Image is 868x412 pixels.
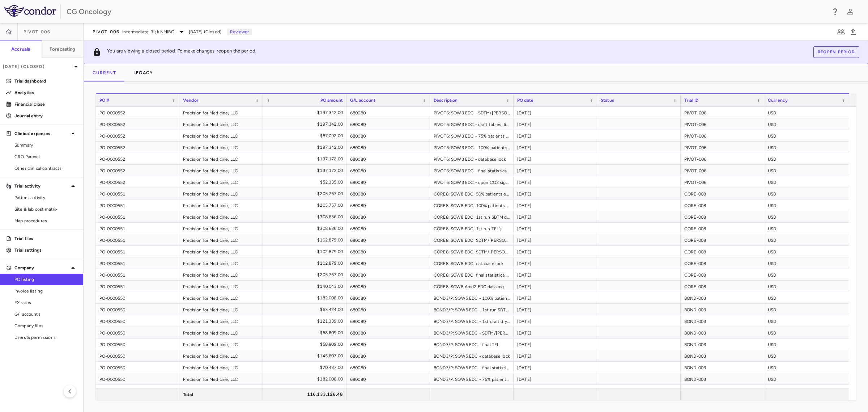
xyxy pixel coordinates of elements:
[269,304,343,315] div: $63,424.00
[179,327,263,338] div: Precision for Medicine, LLC
[764,385,849,396] div: USD
[681,362,764,373] div: BOND-003
[14,276,77,283] span: PO listing
[346,234,430,245] div: 680080
[681,223,764,234] div: CORE-008
[96,315,179,327] div: PO-0000550
[430,304,514,315] div: BOND3/P: SOW5 EDC - 1st run SDTM datasets
[96,281,179,292] div: PO-0000551
[514,257,597,269] div: [DATE]
[346,269,430,280] div: 680080
[14,154,77,160] span: CRO Parexel
[179,107,263,118] div: Precision for Medicine, LLC
[107,48,256,56] p: You are viewing a closed period. To make changes, reopen the period.
[430,142,514,153] div: PIVOT6: SOW3 EDC - 100% patients enrolled
[269,292,343,304] div: $182,008.00
[96,130,179,141] div: PO-0000552
[125,64,162,81] button: Legacy
[269,373,343,385] div: $182,008.00
[346,257,430,269] div: 680080
[517,98,533,103] span: PO date
[179,165,263,176] div: Precision for Medicine, LLC
[96,165,179,176] div: PO-0000552
[96,269,179,280] div: PO-0000551
[269,223,343,234] div: $308,636.00
[430,257,514,269] div: CORE8: SOW8 EDC, database lock
[179,385,263,396] div: Precision for Medicine, LLC
[514,292,597,303] div: [DATE]
[681,385,764,396] div: BOND-003
[430,385,514,396] div: BOND3/P: SOW5 EDC - upon signature of CO1
[514,153,597,164] div: [DATE]
[430,373,514,384] div: BOND3/P: SOW5 EDC - 75% patients enrolled
[681,234,764,245] div: CORE-008
[764,153,849,164] div: USD
[99,98,110,103] span: PO #
[96,246,179,257] div: PO-0000551
[96,292,179,303] div: PO-0000550
[346,362,430,373] div: 680080
[430,153,514,164] div: PIVOT6: SOW3 EDC - database lock
[681,257,764,269] div: CORE-008
[764,257,849,269] div: USD
[179,130,263,141] div: Precision for Medicine, LLC
[14,206,77,213] span: Site & lab cost matrix
[269,388,343,400] div: 116,133,126.48
[681,211,764,222] div: CORE-008
[96,118,179,130] div: PO-0000552
[430,188,514,199] div: CORE8: SOW8 EDC, 50% patients enrolled
[681,281,764,292] div: CORE-008
[681,350,764,361] div: BOND-003
[179,199,263,211] div: Precision for Medicine, LLC
[179,373,263,384] div: Precision for Medicine, LLC
[430,199,514,211] div: CORE8: SOW8 EDC, 100% patients enrolled
[346,165,430,176] div: 680080
[179,234,263,245] div: Precision for Medicine, LLC
[179,188,263,199] div: Precision for Medicine, LLC
[96,188,179,199] div: PO-0000551
[514,223,597,234] div: [DATE]
[346,176,430,188] div: 680080
[269,142,343,153] div: $197,342.00
[96,153,179,164] div: PO-0000552
[96,142,179,153] div: PO-0000552
[96,176,179,188] div: PO-0000552
[681,373,764,384] div: BOND-003
[11,46,30,52] h6: Accruals
[96,350,179,361] div: PO-0000550
[179,362,263,373] div: Precision for Medicine, LLC
[346,153,430,164] div: 680080
[764,130,849,141] div: USD
[96,107,179,118] div: PO-0000552
[4,5,56,17] img: logo-full-BYUhSk78.svg
[14,247,77,253] p: Trial settings
[269,211,343,223] div: $308,636.00
[320,98,343,103] span: PO amount
[50,46,76,52] h6: Forecasting
[269,350,343,362] div: $145,607.00
[681,269,764,280] div: CORE-008
[96,373,179,384] div: PO-0000550
[179,388,263,400] div: Total
[430,211,514,222] div: CORE8: SOW8 EDC, 1st run SDTM datasets
[179,246,263,257] div: Precision for Medicine, LLC
[346,373,430,384] div: 680080
[346,142,430,153] div: 680080
[813,46,859,58] button: Reopen period
[346,385,430,396] div: 680080
[681,327,764,338] div: BOND-003
[14,218,77,224] span: Map procedures
[430,176,514,188] div: PIVOT6: SOW3 EDC - upon CO2 signature
[179,281,263,292] div: Precision for Medicine, LLC
[681,246,764,257] div: CORE-008
[14,334,77,341] span: Users & permissions
[179,339,263,350] div: Precision for Medicine, LLC
[681,188,764,199] div: CORE-008
[122,29,174,35] span: Intermediate-Risk NMIBC
[681,142,764,153] div: PIVOT-006
[96,304,179,315] div: PO-0000550
[14,323,77,329] span: Company files
[514,246,597,257] div: [DATE]
[179,176,263,188] div: Precision for Medicine, LLC
[430,165,514,176] div: PIVOT6: SOW3 EDC - final statistical analysis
